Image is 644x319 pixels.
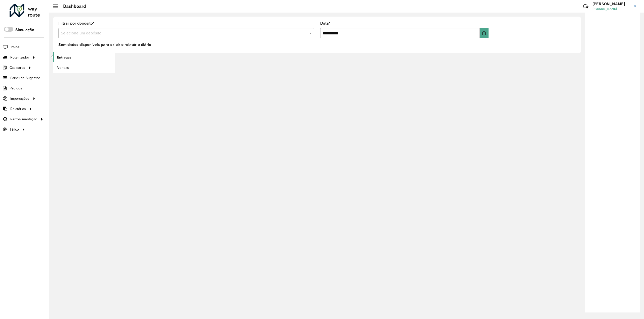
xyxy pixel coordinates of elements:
[10,65,25,70] span: Cadastros
[53,63,115,73] a: Vendas
[10,106,26,112] span: Relatórios
[592,7,630,11] span: [PERSON_NAME]
[10,55,29,60] span: Roteirizador
[11,44,20,50] span: Painel
[10,127,19,132] span: Tático
[580,1,591,12] a: Contato Rápido
[10,75,40,81] span: Painel de Sugestão
[57,55,71,60] span: Entregas
[57,65,69,70] span: Vendas
[58,20,94,26] label: Filtrar por depósito
[480,28,489,38] button: Choose Date
[10,117,37,122] span: Retroalimentação
[320,20,330,26] label: Data
[10,96,29,101] span: Importações
[58,42,151,48] label: Sem dados disponíveis para exibir o relatório diário
[10,86,22,91] span: Pedidos
[53,52,115,62] a: Entregas
[15,27,34,33] label: Simulação
[592,2,630,6] h3: [PERSON_NAME]
[58,4,86,9] h2: Dashboard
